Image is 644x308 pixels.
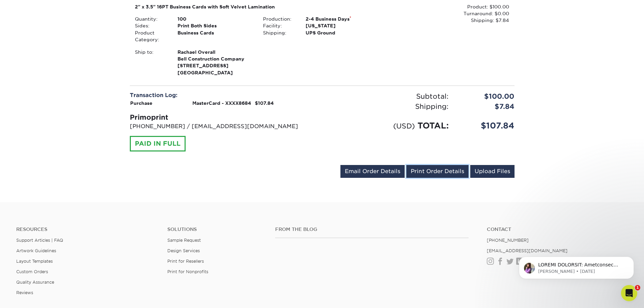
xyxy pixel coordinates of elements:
span: Bell Construction Company [177,55,253,62]
div: $7.84 [454,101,520,112]
div: $100.00 [454,91,520,101]
div: 2-4 Business Days [301,16,386,22]
div: Shipping: [258,29,301,36]
small: (USD) [393,122,415,130]
a: Custom Orders [16,269,48,274]
div: PAID IN FULL [130,136,186,151]
iframe: Intercom notifications message [509,242,644,290]
strong: Purchase [130,100,152,106]
a: [PHONE_NUMBER] [487,238,529,243]
div: Sides: [130,22,172,29]
div: Facility: [258,22,301,29]
div: [US_STATE] [301,22,386,29]
div: 100 [172,16,258,22]
div: Production: [258,16,301,22]
strong: [GEOGRAPHIC_DATA] [177,49,253,75]
a: Support Articles | FAQ [16,238,63,243]
div: Shipping: [322,101,454,112]
a: Layout Templates [16,259,53,264]
a: Contact [487,227,628,232]
div: Subtotal: [322,91,454,101]
a: Upload Files [470,165,515,178]
a: Quality Assurance [16,280,54,285]
a: Design Services [167,248,200,253]
strong: MasterCard - XXXX8684 [192,100,251,106]
div: Primoprint [130,112,317,122]
h4: Solutions [167,227,265,232]
a: [EMAIL_ADDRESS][DOMAIN_NAME] [487,248,568,253]
div: Business Cards [172,29,258,43]
a: Print for Resellers [167,259,204,264]
a: Artwork Guidelines [16,248,56,253]
span: 1 [635,285,640,290]
div: $107.84 [454,120,520,132]
a: Print Order Details [406,165,469,178]
h4: Resources [16,227,157,232]
a: Print for Nonprofits [167,269,208,274]
span: Rachael Overall [177,49,253,55]
strong: $107.84 [255,100,274,106]
div: Product Category: [130,29,172,43]
span: TOTAL: [418,121,449,131]
div: Transaction Log: [130,91,317,99]
div: Print Both Sides [172,22,258,29]
p: [PHONE_NUMBER] / [EMAIL_ADDRESS][DOMAIN_NAME] [130,122,317,131]
div: Ship to: [130,49,172,76]
span: [STREET_ADDRESS] [177,62,253,69]
a: Email Order Details [340,165,405,178]
h4: From the Blog [275,227,469,232]
div: Product: $100.00 Turnaround: $0.00 Shipping: $7.84 [386,3,509,24]
a: Sample Request [167,238,201,243]
div: Quantity: [130,16,172,22]
div: 2" x 3.5" 16PT Business Cards with Soft Velvet Lamination [135,3,381,10]
iframe: Intercom live chat [621,285,637,301]
div: UPS Ground [301,29,386,36]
